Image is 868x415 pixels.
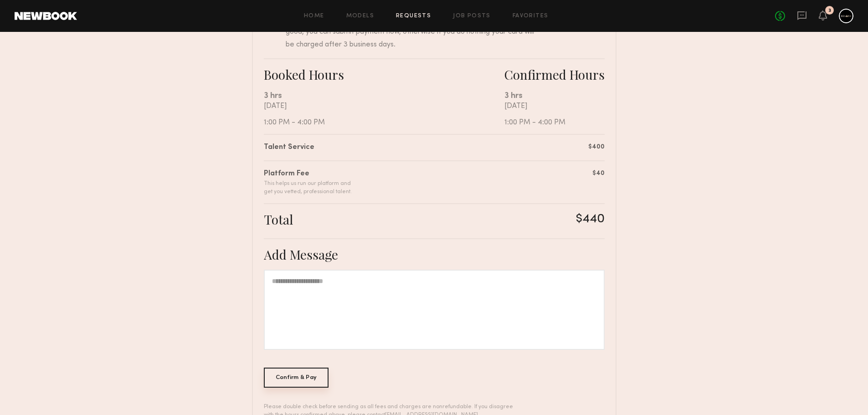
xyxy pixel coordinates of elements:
[304,13,324,19] a: Home
[513,13,549,19] a: Favorites
[264,142,314,153] div: Talent Service
[828,8,831,13] div: 3
[592,169,605,178] div: $40
[264,169,352,179] div: Platform Fee
[264,90,504,102] div: 3 hrs
[264,67,504,82] div: Booked Hours
[264,179,352,196] div: This helps us run our platform and get you vetted, professional talent.
[264,368,329,388] div: Confirm & Pay
[588,142,605,152] div: $400
[504,102,605,127] div: [DATE] 1:00 PM - 4:00 PM
[396,13,431,19] a: Requests
[264,211,293,227] div: Total
[264,246,605,262] div: Add Message
[453,13,491,19] a: Job Posts
[264,102,504,127] div: [DATE] 1:00 PM - 4:00 PM
[504,67,605,82] div: Confirmed Hours
[576,211,605,227] div: $440
[346,13,374,19] a: Models
[504,90,605,102] div: 3 hrs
